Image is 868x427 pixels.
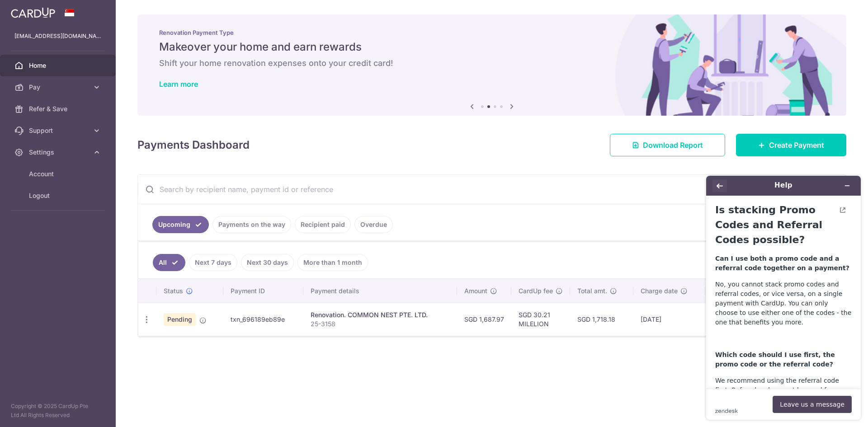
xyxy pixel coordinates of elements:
span: Pending [164,313,196,326]
a: Next 30 days [241,254,294,271]
span: Home [29,61,89,70]
span: Amount [464,286,487,296]
th: Payment ID [223,279,303,303]
div: Renovation. COMMON NEST PTE. LTD. [311,310,450,319]
a: Overdue [354,216,393,233]
a: Recipient paid [295,216,351,233]
span: Pay [29,83,89,92]
td: SGD 30.21 MILELION [511,303,570,336]
a: Upcoming [152,216,209,233]
span: Logout [29,191,89,200]
p: 25-3158 [311,319,450,328]
a: Learn more [159,80,198,89]
span: Support [29,126,89,135]
p: Renovation Payment Type [159,29,825,36]
img: CardUp [11,7,55,18]
h4: Payments Dashboard [137,137,250,153]
td: SGD 1,687.97 [457,303,511,336]
span: Charge date [641,286,678,296]
a: All [153,254,185,271]
span: CardUp fee [519,286,553,296]
a: More than 1 month [297,254,368,271]
input: Search by recipient name, payment id or reference [138,175,824,204]
td: SGD 1,718.18 [570,303,633,336]
td: txn_696189eb89e [223,303,303,336]
a: Next 7 days [189,254,237,271]
span: Settings [29,148,89,157]
span: Account [29,169,89,178]
h6: Shift your home renovation expenses onto your credit card! [159,58,825,69]
span: Refer & Save [29,104,89,113]
a: Download Report [610,134,725,156]
span: Total amt. [577,286,607,296]
span: Create Payment [769,140,824,150]
h5: Makeover your home and earn rewards [159,40,825,54]
span: Status [164,286,183,296]
iframe: Find more information here [699,169,868,427]
span: Download Report [643,140,703,150]
a: Create Payment [736,134,846,156]
a: Payments on the way [212,216,291,233]
td: [DATE] [633,303,705,336]
span: Help [20,6,39,14]
th: Payment details [303,279,457,303]
img: Renovation banner [137,14,846,116]
p: [EMAIL_ADDRESS][DOMAIN_NAME] [14,32,101,41]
